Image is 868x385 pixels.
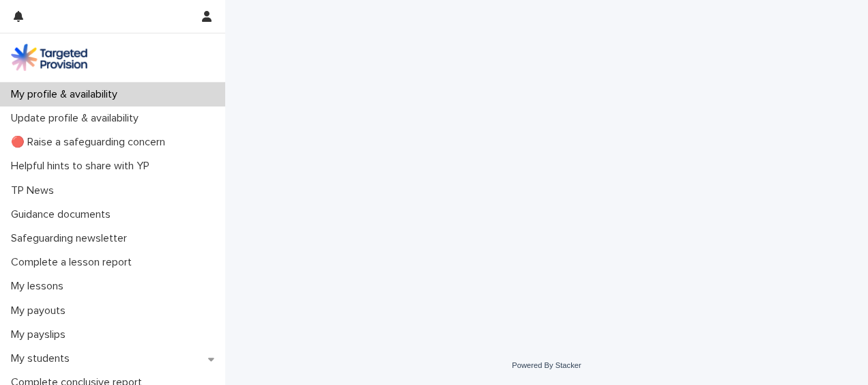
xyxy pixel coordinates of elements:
p: My lessons [5,280,74,293]
p: 🔴 Raise a safeguarding concern [5,136,176,149]
p: My profile & availability [5,88,128,101]
p: My students [5,352,81,365]
p: My payouts [5,304,76,317]
p: Guidance documents [5,208,121,221]
p: Update profile & availability [5,112,149,125]
img: M5nRWzHhSzIhMunXDL62 [11,44,87,71]
p: TP News [5,184,65,197]
p: Complete a lesson report [5,256,143,269]
p: My payslips [5,328,76,341]
p: Helpful hints to share with YP [5,160,160,173]
a: Powered By Stacker [512,361,581,369]
p: Safeguarding newsletter [5,232,138,245]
